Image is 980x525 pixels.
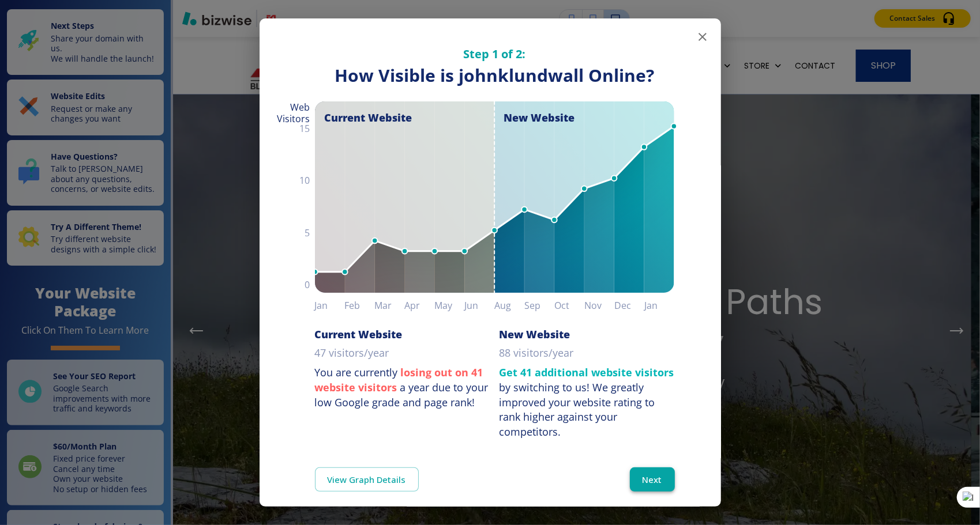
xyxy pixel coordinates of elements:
h6: Jan [315,297,345,314]
h6: Jun [465,297,495,314]
p: 47 visitors/year [315,346,389,361]
p: by switching to us! [500,365,675,440]
h6: Sep [525,297,555,314]
strong: losing out on 41 website visitors [315,365,483,394]
h6: Jan [645,297,675,314]
h6: Oct [555,297,585,314]
h6: Nov [585,297,615,314]
div: We greatly improved your website rating to rank higher against your competitors. [500,380,655,439]
h6: Current Website [315,327,403,341]
h6: Feb [345,297,375,314]
button: Next [630,467,675,492]
p: 88 visitors/year [500,346,574,361]
h6: New Website [500,327,570,341]
p: You are currently a year due to your low Google grade and page rank! [315,365,490,410]
strong: Get 41 additional website visitors [500,365,674,379]
h6: Mar [375,297,405,314]
a: View Graph Details [315,467,419,492]
h6: Dec [615,297,645,314]
h6: Aug [495,297,525,314]
h6: May [435,297,465,314]
h6: Apr [405,297,435,314]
